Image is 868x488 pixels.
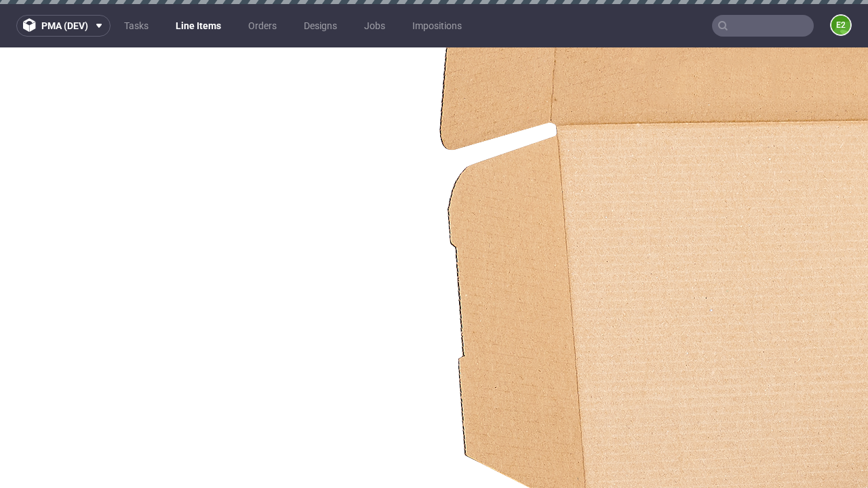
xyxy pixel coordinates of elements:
a: Tasks [116,15,157,37]
a: Designs [296,15,345,37]
a: Orders [240,15,285,37]
span: pma (dev) [41,21,88,30]
figcaption: e2 [831,16,850,35]
button: pma (dev) [16,15,111,37]
a: Impositions [404,15,470,37]
a: Jobs [356,15,393,37]
a: Line Items [167,15,229,37]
